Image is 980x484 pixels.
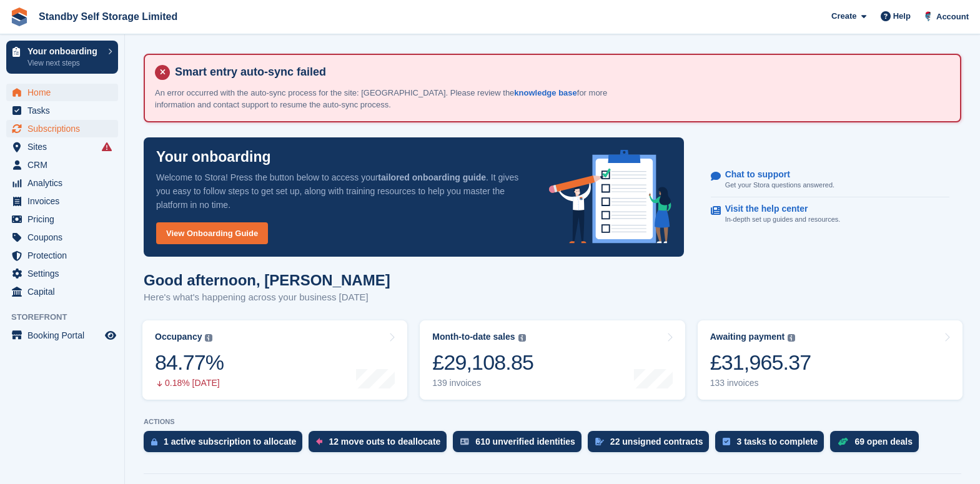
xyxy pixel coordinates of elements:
[27,138,102,156] span: Sites
[736,437,818,447] div: 3 tasks to complete
[27,156,102,174] span: CRM
[27,57,102,69] p: View next steps
[6,84,118,101] a: menu
[710,350,811,375] div: £31,965.37
[6,174,118,192] a: menu
[27,327,102,344] span: Booking Portal
[453,431,588,458] a: 610 unverified identities
[698,320,963,400] a: Awaiting payment £31,965.37 133 invoices
[6,327,118,344] a: menu
[156,222,268,244] a: View Onboarding Guide
[610,437,703,447] div: 22 unsigned contracts
[432,378,533,388] div: 139 invoices
[27,210,102,228] span: Pricing
[432,350,533,375] div: £29,108.85
[144,290,390,305] p: Here's what's happening across your business [DATE]
[831,10,856,22] span: Create
[588,431,716,458] a: 22 unsigned contracts
[27,174,102,192] span: Analytics
[6,265,118,282] a: menu
[10,7,29,26] img: stora-icon-8386f47178a22dfd0bd8f6a31ec36ba5ce8667c1dd55bd0f319d3a0aa187defe.svg
[936,11,969,23] span: Account
[6,283,118,300] a: menu
[838,437,848,446] img: deal-1b604bf984904fb50ccaf53a9ad4b4a5d6e5aea283cecdc64d6e3604feb123c2.svg
[711,163,949,197] a: Chat to support Get your Stora questions answered.
[6,138,118,156] a: menu
[27,192,102,210] span: Invoices
[710,332,785,342] div: Awaiting payment
[460,438,469,445] img: verify_identity-adf6edd0f0f0b5bbfe63781bf79b02c33cf7c696d77639b501bdc392416b5a36.svg
[893,10,911,22] span: Help
[27,84,102,101] span: Home
[723,438,730,445] img: task-75834270c22a3079a89374b754ae025e5fb1db73e45f91037f5363f120a921f8.svg
[155,87,623,111] p: An error occurred with the auto-sync process for the site: [GEOGRAPHIC_DATA]. Please review the f...
[309,431,453,458] a: 12 move outs to deallocate
[725,204,831,214] p: Visit the help center
[155,350,224,375] div: 84.77%
[514,88,577,97] a: knowledge base
[155,332,202,342] div: Occupancy
[6,247,118,264] a: menu
[378,172,486,182] strong: tailored onboarding guide
[11,311,124,323] span: Storefront
[142,320,407,400] a: Occupancy 84.77% 0.18% [DATE]
[475,437,575,447] div: 610 unverified identities
[420,320,685,400] a: Month-to-date sales £29,108.85 139 invoices
[170,65,950,79] h4: Smart entry auto-sync failed
[144,418,961,426] p: ACTIONS
[710,378,811,388] div: 133 invoices
[6,120,118,137] a: menu
[830,431,925,458] a: 69 open deals
[27,247,102,264] span: Protection
[715,431,830,458] a: 3 tasks to complete
[27,102,102,119] span: Tasks
[144,272,390,289] h1: Good afternoon, [PERSON_NAME]
[103,328,118,343] a: Preview store
[6,210,118,228] a: menu
[151,438,157,446] img: active_subscription_to_allocate_icon-d502201f5373d7db506a760aba3b589e785aa758c864c3986d89f69b8ff3...
[164,437,296,447] div: 1 active subscription to allocate
[6,192,118,210] a: menu
[788,334,795,342] img: icon-info-grey-7440780725fd019a000dd9b08b2336e03edf1995a4989e88bcd33f0948082b44.svg
[6,229,118,246] a: menu
[725,180,834,190] p: Get your Stora questions answered.
[27,120,102,137] span: Subscriptions
[725,169,824,180] p: Chat to support
[595,438,604,445] img: contract_signature_icon-13c848040528278c33f63329250d36e43548de30e8caae1d1a13099fd9432cc5.svg
[711,197,949,231] a: Visit the help center In-depth set up guides and resources.
[316,438,322,445] img: move_outs_to_deallocate_icon-f764333ba52eb49d3ac5e1228854f67142a1ed5810a6f6cc68b1a99e826820c5.svg
[518,334,526,342] img: icon-info-grey-7440780725fd019a000dd9b08b2336e03edf1995a4989e88bcd33f0948082b44.svg
[205,334,212,342] img: icon-info-grey-7440780725fd019a000dd9b08b2336e03edf1995a4989e88bcd33f0948082b44.svg
[6,102,118,119] a: menu
[34,6,182,27] a: Standby Self Storage Limited
[144,431,309,458] a: 1 active subscription to allocate
[27,283,102,300] span: Capital
[6,156,118,174] a: menu
[27,229,102,246] span: Coupons
[432,332,515,342] div: Month-to-date sales
[156,150,271,164] p: Your onboarding
[725,214,841,225] p: In-depth set up guides and resources.
[922,10,934,22] img: Glenn Fisher
[155,378,224,388] div: 0.18% [DATE]
[102,142,112,152] i: Smart entry sync failures have occurred
[27,47,102,56] p: Your onboarding
[549,150,671,244] img: onboarding-info-6c161a55d2c0e0a8cae90662b2fe09162a5109e8cc188191df67fb4f79e88e88.svg
[854,437,913,447] div: 69 open deals
[6,41,118,74] a: Your onboarding View next steps
[156,170,529,212] p: Welcome to Stora! Press the button below to access your . It gives you easy to follow steps to ge...
[329,437,440,447] div: 12 move outs to deallocate
[27,265,102,282] span: Settings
